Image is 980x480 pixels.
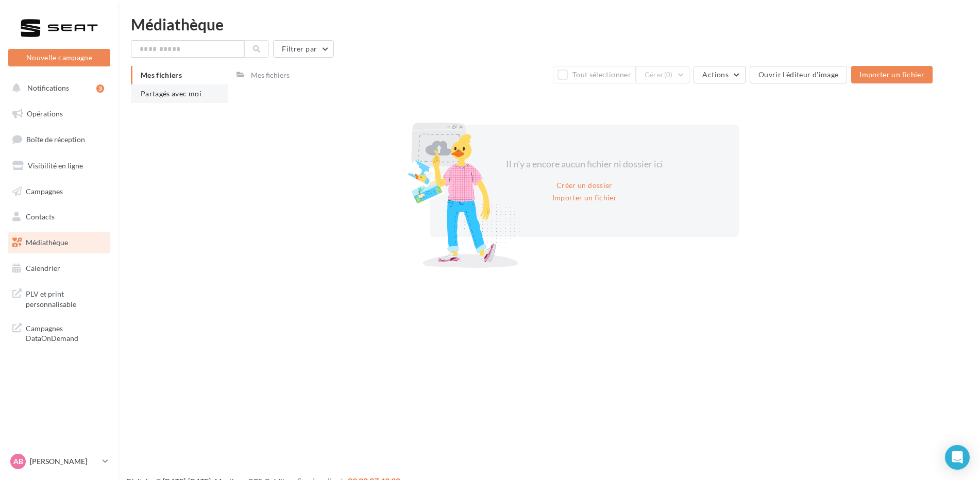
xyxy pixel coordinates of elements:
span: Médiathèque [26,238,68,247]
p: [PERSON_NAME] [30,456,98,467]
span: Il n'y a encore aucun fichier ni dossier ici [506,158,663,169]
span: Calendrier [26,264,60,272]
span: Importer un fichier [859,70,924,79]
span: PLV et print personnalisable [26,287,106,309]
div: 3 [96,84,104,93]
div: Open Intercom Messenger [945,445,970,470]
a: Campagnes DataOnDemand [6,317,112,348]
button: Actions [694,66,745,83]
a: Boîte de réception [6,128,112,150]
div: Mes fichiers [251,70,290,80]
span: Campagnes [26,186,63,195]
button: Ouvrir l'éditeur d'image [750,66,847,83]
span: Mes fichiers [141,71,182,79]
button: Gérer(0) [636,66,690,83]
span: Boîte de réception [26,135,85,144]
a: AB [PERSON_NAME] [8,452,110,471]
button: Importer un fichier [548,192,621,204]
span: AB [13,456,23,467]
a: Contacts [6,206,112,228]
a: Campagnes [6,181,112,202]
button: Nouvelle campagne [8,49,110,66]
span: (0) [664,71,673,79]
button: Créer un dossier [552,179,617,192]
button: Tout sélectionner [553,66,635,83]
button: Notifications 3 [6,77,108,99]
span: Notifications [27,83,69,92]
span: Visibilité en ligne [28,161,83,170]
span: Opérations [27,109,63,118]
div: Médiathèque [131,16,968,32]
span: Actions [702,70,728,79]
a: Visibilité en ligne [6,155,112,177]
button: Filtrer par [273,40,334,58]
span: Contacts [26,212,55,221]
a: Médiathèque [6,232,112,253]
a: Calendrier [6,258,112,279]
a: Opérations [6,103,112,125]
span: Campagnes DataOnDemand [26,321,106,344]
button: Importer un fichier [851,66,933,83]
span: Partagés avec moi [141,89,201,98]
a: PLV et print personnalisable [6,283,112,313]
